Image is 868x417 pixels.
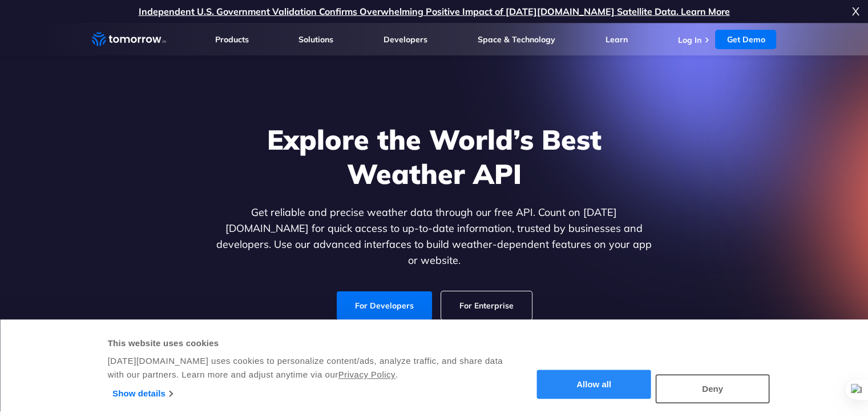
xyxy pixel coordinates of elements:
[656,374,770,403] button: Deny
[108,354,504,382] div: [DATE][DOMAIN_NAME] uses cookies to personalize content/ads, analyze traffic, and share data with...
[338,370,395,379] a: Privacy Policy
[298,34,333,45] a: Solutions
[139,6,730,17] a: Independent U.S. Government Validation Confirms Overwhelming Positive Impact of [DATE][DOMAIN_NAM...
[677,35,701,45] a: Log In
[605,34,628,45] a: Learn
[715,30,776,49] a: Get Demo
[214,122,655,191] h1: Explore the World’s Best Weather API
[478,34,555,45] a: Space & Technology
[383,34,427,45] a: Developers
[214,205,655,268] p: Get reliable and precise weather data through our free API. Count on [DATE][DOMAIN_NAME] for quic...
[337,291,432,320] a: For Developers
[112,385,172,402] a: Show details
[215,34,249,45] a: Products
[537,370,651,399] button: Allow all
[441,291,532,320] a: For Enterprise
[108,336,504,350] div: This website uses cookies
[92,31,166,48] a: Home link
